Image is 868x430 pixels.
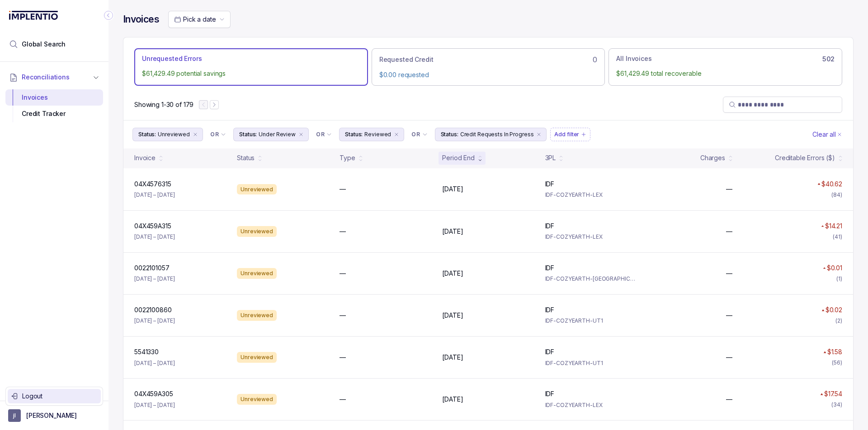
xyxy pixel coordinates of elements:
p: [DATE] [442,395,463,404]
button: Filter Chip Connector undefined [312,128,335,141]
div: (84) [831,190,842,199]
div: Unreviewed [237,394,277,405]
p: 04X459A315 [134,222,171,231]
button: Next Page [210,100,219,109]
div: Charges [700,153,725,162]
p: Clear all [812,130,836,139]
p: — [726,269,732,278]
p: $17.54 [824,389,842,398]
p: 5541330 [134,347,159,356]
p: IDF-COZYEARTH-LEX [545,190,637,199]
div: (41) [833,232,842,241]
p: [PERSON_NAME] [26,411,77,420]
div: Unreviewed [237,352,277,363]
p: [DATE] – [DATE] [134,316,175,325]
p: IDF [545,389,555,398]
p: [DATE] [442,353,463,362]
p: $0.02 [826,305,842,314]
p: Add filter [554,130,579,139]
button: Filter Chip Add filter [550,128,590,141]
p: $0.01 [827,264,842,273]
div: Unreviewed [237,268,277,279]
img: red pointer upwards [817,183,820,185]
p: [DATE] [442,269,463,278]
search: Date Range Picker [174,15,216,24]
img: red pointer upwards [821,309,824,311]
p: [DATE] – [DATE] [134,274,175,283]
div: (1) [836,274,842,283]
div: Creditable Errors ($) [775,153,835,162]
p: IDF [545,305,555,314]
p: IDF [545,264,555,273]
div: remove content [535,131,542,138]
p: 0022101057 [134,264,170,273]
div: remove content [297,131,305,138]
p: — [726,353,732,362]
p: $0.00 requested [379,70,598,79]
h6: 502 [822,55,835,63]
p: Unrequested Errors [142,54,202,63]
div: Unreviewed [237,310,277,321]
div: Unreviewed [237,184,277,195]
p: Credit Requests In Progress [460,130,534,139]
p: — [340,353,346,362]
span: Pick a date [183,15,216,23]
p: 04X459A305 [134,389,173,398]
p: Unreviewed [158,130,190,139]
p: $40.62 [821,180,842,189]
ul: Filter Group [132,128,811,141]
p: IDF-COZYEARTH-UT1 [545,359,637,368]
p: — [726,185,732,194]
button: Clear Filters [811,128,844,141]
li: Filter Chip Reviewed [339,128,404,141]
span: Reconciliations [22,73,70,82]
p: IDF [545,347,555,356]
p: $61,429.49 potential savings [142,69,360,78]
img: red pointer upwards [820,393,823,395]
button: Date Range Picker [168,11,231,28]
span: User initials [8,409,21,422]
p: Status: [441,130,458,139]
p: [DATE] – [DATE] [134,232,175,241]
div: Collapse Icon [103,10,114,21]
div: (34) [831,400,842,409]
button: Filter Chip Connector undefined [207,128,230,141]
p: [DATE] [442,185,463,194]
p: [DATE] – [DATE] [134,359,175,368]
div: Status [237,153,255,162]
p: — [726,311,732,320]
p: — [726,395,732,404]
button: Filter Chip Connector undefined [408,128,431,141]
div: Credit Tracker [13,106,96,122]
div: (56) [832,358,842,367]
p: [DATE] [442,311,463,320]
div: remove content [192,131,199,138]
p: Status: [138,130,156,139]
div: Invoice [134,153,156,162]
p: All Invoices [616,54,651,63]
div: (2) [835,316,842,325]
button: Reconciliations [5,67,103,87]
div: Period End [442,153,475,162]
img: red pointer upwards [823,351,826,353]
p: — [340,311,346,320]
ul: Action Tab Group [134,48,842,85]
p: Reviewed [364,130,391,139]
button: Filter Chip Credit Requests In Progress [435,128,547,141]
img: red pointer upwards [823,267,826,269]
p: IDF [545,222,555,231]
div: 3PL [545,153,556,162]
p: OR [210,131,219,138]
p: [DATE] [442,227,463,236]
p: — [340,227,346,236]
p: IDF-COZYEARTH-LEX [545,232,637,241]
div: Unreviewed [237,226,277,237]
p: Under Review [259,130,296,139]
button: Filter Chip Unreviewed [132,128,203,141]
p: $1.58 [827,347,842,356]
img: red pointer upwards [821,225,824,227]
p: Status: [345,130,363,139]
li: Filter Chip Connector undefined [411,131,427,138]
p: 0022100860 [134,305,172,314]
